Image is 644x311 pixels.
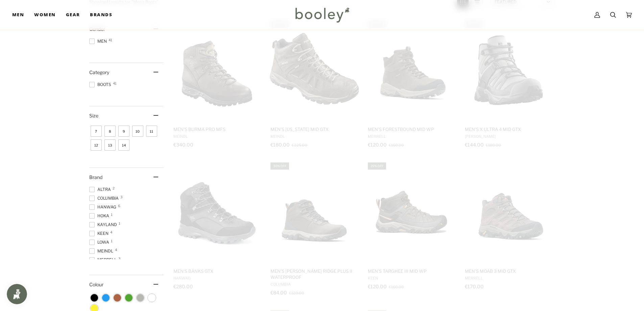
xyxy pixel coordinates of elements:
[120,195,122,199] span: 3
[118,204,120,207] span: 6
[111,239,113,243] span: 1
[89,186,113,193] span: Altra
[91,294,98,302] span: Colour: Black
[89,174,102,180] span: Brand
[89,230,111,237] span: Keen
[89,38,109,44] span: Men
[104,126,116,137] span: Size: 8
[89,239,111,245] span: Lowa
[118,257,120,260] span: 3
[125,294,133,302] span: Colour: Green
[89,213,111,219] span: Hoka
[113,186,115,190] span: 2
[89,82,113,88] span: Boots
[12,12,24,18] span: Men
[137,294,144,302] span: Colour: Grey
[104,139,116,151] span: Size: 13
[292,5,352,25] img: Booley
[89,195,121,201] span: Columbia
[89,222,119,228] span: Kayland
[89,248,115,254] span: Meindl
[89,204,118,210] span: Hanwag
[146,126,157,137] span: Size: 11
[115,248,117,251] span: 4
[90,12,112,18] span: Brands
[91,126,102,137] span: Size: 7
[89,257,119,263] span: Merrell
[89,282,109,287] span: Colour
[91,139,102,151] span: Size: 12
[119,222,120,225] span: 1
[102,294,110,302] span: Colour: Blue
[118,126,129,137] span: Size: 9
[109,38,112,42] span: 41
[113,82,117,85] span: 41
[89,69,109,75] span: Category
[148,294,156,302] span: Colour: White
[110,230,112,234] span: 4
[111,213,113,216] span: 1
[118,139,129,151] span: Size: 14
[132,126,143,137] span: Size: 10
[34,12,55,18] span: Women
[114,294,121,302] span: Colour: Brown
[66,12,80,18] span: Gear
[7,284,27,304] iframe: Button to open loyalty program pop-up
[89,113,98,118] span: Size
